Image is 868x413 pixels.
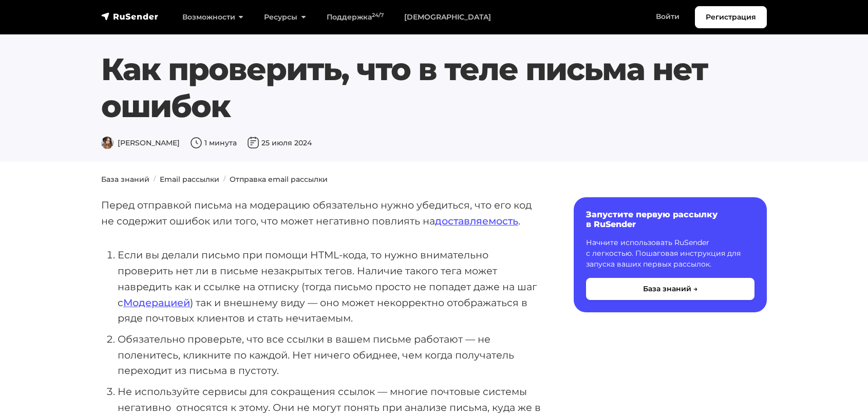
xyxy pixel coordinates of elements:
sup: 24/7 [372,12,384,18]
img: Дата публикации [247,137,259,149]
p: Перед отправкой письма на модерацию обязательно нужно убедиться, что его код не содержит ошибок и... [101,197,541,229]
img: Время чтения [190,137,202,149]
span: [PERSON_NAME] [101,138,180,147]
li: Если вы делали письмо при помощи HTML-кода, то нужно внимательно проверить нет ли в письме незакр... [118,247,541,326]
a: Поддержка24/7 [316,7,394,28]
a: Модерацией [123,296,190,309]
img: RuSender [101,11,159,22]
h1: Как проверить, что в теле письма нет ошибок [101,51,767,125]
a: Регистрация [695,6,767,28]
a: Возможности [172,7,254,28]
a: Ресурсы [254,7,316,28]
a: [DEMOGRAPHIC_DATA] [394,7,501,28]
a: доставляемость [435,215,518,227]
a: Email рассылки [160,175,219,184]
span: 25 июля 2024 [247,138,312,147]
span: 1 минута [190,138,237,147]
p: Начните использовать RuSender с легкостью. Пошаговая инструкция для запуска ваших первых рассылок. [586,237,754,270]
a: Запустите первую рассылку в RuSender Начните использовать RuSender с легкостью. Пошаговая инструк... [574,197,767,312]
a: Отправка email рассылки [230,175,328,184]
h6: Запустите первую рассылку в RuSender [586,210,754,229]
a: База знаний [101,175,149,184]
button: База знаний → [586,278,754,300]
li: Обязательно проверьте, что все ссылки в вашем письме работают — не поленитесь, кликните по каждой... [118,331,541,379]
nav: breadcrumb [95,174,773,185]
a: Войти [646,6,690,27]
